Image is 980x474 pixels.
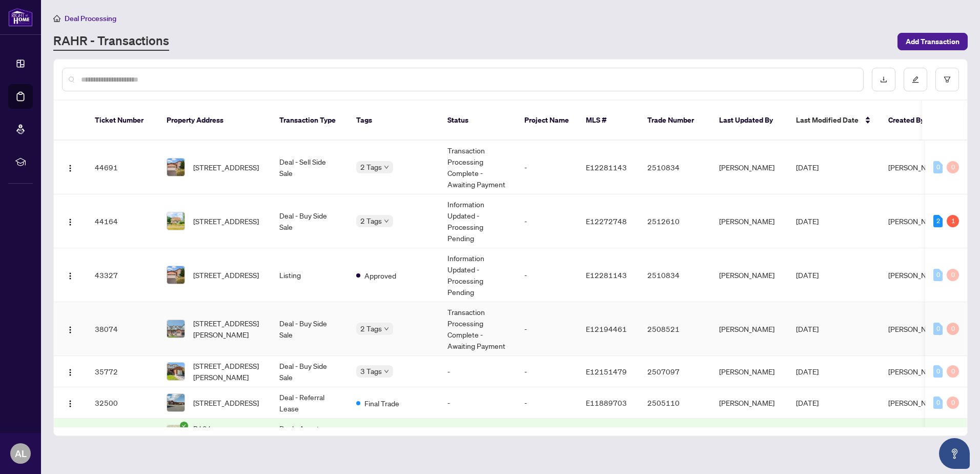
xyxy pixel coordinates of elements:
span: 2 Tags [360,323,382,334]
span: [PERSON_NAME] [888,216,944,226]
span: E12272748 [586,216,627,226]
button: Logo [62,213,78,229]
td: 2505110 [639,387,711,419]
button: Logo [62,321,78,337]
span: AL [15,446,27,461]
span: filter [944,76,951,83]
div: 0 [947,161,959,173]
span: 2 Tags [360,215,382,227]
th: Transaction Type [271,101,348,141]
span: [STREET_ADDRESS] [193,269,259,281]
td: - [439,387,516,419]
span: down [384,165,389,170]
a: RAHR - Transactions [53,32,169,51]
span: [STREET_ADDRESS] [193,215,259,227]
td: 2508521 [639,302,711,356]
td: 32500 [87,387,158,419]
th: Project Name [516,101,578,141]
span: Final Trade [364,398,399,409]
button: Add Transaction [897,33,968,50]
div: 0 [933,365,943,378]
th: Last Modified Date [788,101,880,141]
th: MLS # [578,101,639,141]
button: download [872,68,895,91]
th: Created By [880,101,942,141]
img: thumbnail-img [167,266,185,284]
div: 1 [947,215,959,227]
td: 18296 [87,419,158,450]
td: Deal - Agent Double End Lease [271,419,348,450]
img: thumbnail-img [167,320,185,338]
td: Deal - Buy Side Sale [271,356,348,387]
button: Logo [62,426,78,442]
img: Logo [66,164,74,172]
span: [DATE] [796,270,819,280]
span: [STREET_ADDRESS][PERSON_NAME] [193,318,263,340]
span: down [384,369,389,374]
th: Property Address [158,101,271,141]
td: - [516,194,578,248]
img: Logo [66,368,74,377]
span: [DATE] [796,324,819,333]
button: Logo [62,394,78,411]
span: E11889703 [586,398,627,407]
span: E12194461 [586,324,627,333]
button: Open asap [939,438,970,469]
span: [PERSON_NAME] [888,163,944,172]
button: Logo [62,159,78,175]
img: thumbnail-img [167,394,185,411]
th: Tags [348,101,439,141]
img: thumbnail-img [167,363,185,380]
td: Transaction Processing Complete - Awaiting Payment [439,302,516,356]
span: 2 Tags [360,161,382,173]
th: Ticket Number [87,101,158,141]
span: Approved [364,270,396,281]
span: [DATE] [796,163,819,172]
td: Information Updated - Processing Pending [439,248,516,302]
span: E12281143 [586,163,627,172]
span: Deal Processing [65,14,116,23]
td: - [439,356,516,387]
img: thumbnail-img [167,425,185,443]
div: 0 [947,397,959,409]
td: [PERSON_NAME] [711,248,788,302]
span: download [880,76,887,83]
td: [PERSON_NAME] [711,419,788,450]
span: [PERSON_NAME] [888,367,944,376]
td: 2512610 [639,194,711,248]
td: [PERSON_NAME] [711,387,788,419]
span: [PERSON_NAME] [888,398,944,407]
td: - [516,387,578,419]
img: thumbnail-img [167,159,185,176]
span: Add Transaction [906,33,959,50]
td: 2510834 [639,248,711,302]
span: edit [912,76,919,83]
td: 38074 [87,302,158,356]
span: down [384,326,389,331]
td: 44691 [87,141,158,194]
img: Logo [66,400,74,408]
td: [PERSON_NAME] [711,194,788,248]
img: thumbnail-img [167,212,185,230]
th: Last Updated By [711,101,788,141]
td: - [516,356,578,387]
button: edit [904,68,927,91]
td: Deal - Buy Side Sale [271,302,348,356]
div: 0 [933,269,943,281]
td: Listing [271,248,348,302]
td: Information Updated - Processing Pending [439,194,516,248]
button: Logo [62,363,78,380]
th: Status [439,101,516,141]
td: Deal - Referral Lease [271,387,348,419]
div: 0 [933,323,943,335]
div: 0 [947,323,959,335]
td: - [439,419,516,450]
div: 0 [947,269,959,281]
td: [PERSON_NAME] [711,356,788,387]
td: [PERSON_NAME] [711,302,788,356]
span: [PERSON_NAME] [888,270,944,280]
img: Logo [66,326,74,334]
img: Logo [66,272,74,280]
img: Logo [66,218,74,226]
span: [STREET_ADDRESS] [193,397,259,408]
